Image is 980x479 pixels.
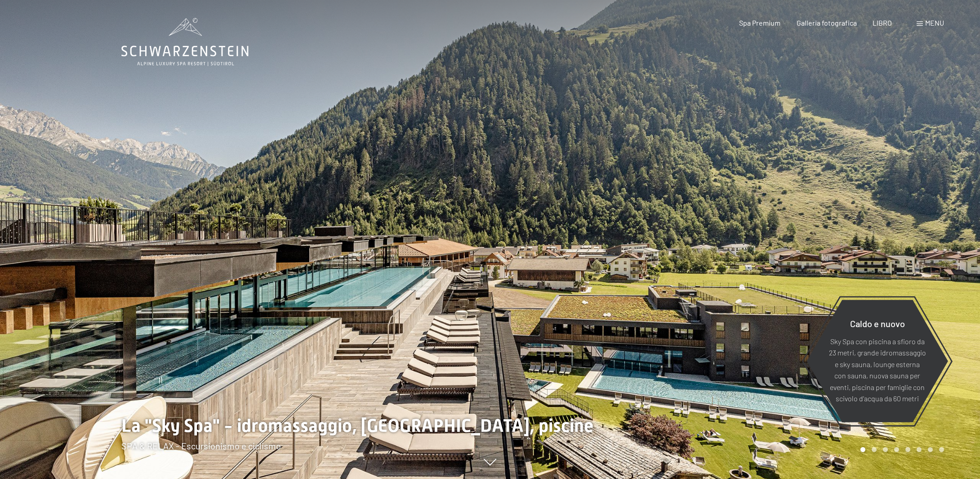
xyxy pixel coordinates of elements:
font: Caldo e nuovo [850,318,905,328]
div: Pagina Carosello 1 (Diapositiva corrente) [860,447,865,452]
div: Pagina 3 della giostra [883,447,888,452]
a: LIBRO [873,18,892,27]
a: Caldo e nuovo Sky Spa con piscina a sfioro da 23 metri, grande idromassaggio e sky sauna, lounge ... [806,299,949,423]
div: Carosello Pagina 2 [872,447,877,452]
a: Spa Premium [739,18,780,27]
div: Paginazione carosello [857,447,944,452]
div: Pagina 5 della giostra [905,447,910,452]
font: menu [925,18,944,27]
div: Carosello Pagina 7 [928,447,933,452]
div: Pagina 6 della giostra [917,447,922,452]
div: Pagina 8 della giostra [939,447,944,452]
div: Pagina 4 del carosello [894,447,899,452]
a: Galleria fotografica [797,18,857,27]
font: Sky Spa con piscina a sfioro da 23 metri, grande idromassaggio e sky sauna, lounge esterna con sa... [829,337,926,403]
